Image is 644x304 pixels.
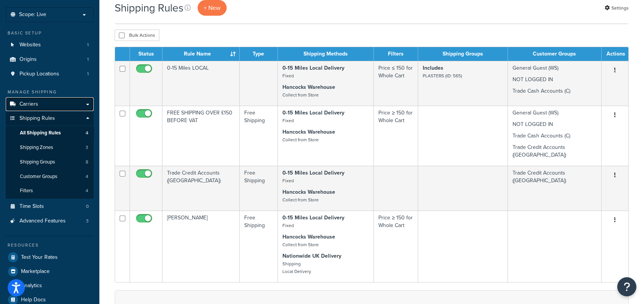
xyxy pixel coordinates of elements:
[6,126,94,140] li: All Shipping Rules
[86,203,89,210] span: 0
[115,0,183,15] h1: Shipping Rules
[282,117,294,124] small: Fixed
[282,252,341,260] strong: Nationwide UK Delivery
[19,218,66,224] span: Advanced Features
[282,214,344,222] strong: 0-15 Miles Local Delivery
[19,56,37,63] span: Origins
[6,199,94,214] a: Time Slots 0
[6,199,94,214] li: Time Slots
[86,130,88,136] span: 4
[508,166,602,211] td: Trade Credit Accounts ([GEOGRAPHIC_DATA])
[6,141,94,155] li: Shipping Zones
[6,67,94,81] a: Pickup Locations 1
[513,144,597,159] p: Trade Credit Accounts ([GEOGRAPHIC_DATA])
[282,136,319,143] small: Collect from Store
[20,159,55,165] span: Shipping Groups
[282,241,319,248] small: Collect from Store
[130,47,162,61] th: Status
[240,47,278,61] th: Type
[6,89,94,95] div: Manage Shipping
[162,61,240,106] td: 0-15 Miles LOCAL
[423,72,462,79] small: PLASTERS (ID: 565)
[282,188,335,196] strong: Hancocks Warehouse
[282,260,311,275] small: Shipping Local Delivery
[6,97,94,111] a: Carriers
[6,250,94,264] a: Test Your Rates
[282,64,344,72] strong: 0-15 Miles Local Delivery
[20,173,57,180] span: Customer Groups
[19,42,41,48] span: Websites
[162,47,240,61] th: Rule Name : activate to sort column ascending
[87,56,89,63] span: 1
[374,61,418,106] td: Price ≤ 150 for Whole Cart
[6,111,94,126] a: Shipping Rules
[374,211,418,282] td: Price ≥ 150 for Whole Cart
[423,64,443,72] strong: Includes
[86,218,89,224] span: 3
[6,279,94,293] li: Analytics
[20,144,53,151] span: Shipping Zones
[87,71,89,77] span: 1
[21,297,46,303] span: Help Docs
[6,52,94,67] a: Origins 1
[282,92,319,98] small: Collect from Store
[6,155,94,169] li: Shipping Groups
[162,211,240,282] td: [PERSON_NAME]
[6,67,94,81] li: Pickup Locations
[6,141,94,155] a: Shipping Zones 3
[21,254,58,261] span: Test Your Rates
[115,29,159,41] button: Bulk Actions
[418,47,508,61] th: Shipping Groups
[6,214,94,228] li: Advanced Features
[508,106,602,166] td: General Guest (WS)
[282,128,335,136] strong: Hancocks Warehouse
[6,52,94,67] li: Origins
[19,11,46,18] span: Scope: Live
[6,155,94,169] a: Shipping Groups 8
[240,211,278,282] td: Free Shipping
[21,268,50,275] span: Marketplace
[240,106,278,166] td: Free Shipping
[282,177,294,184] small: Fixed
[282,169,344,177] strong: 0-15 Miles Local Delivery
[282,233,335,241] strong: Hancocks Warehouse
[617,277,636,296] button: Open Resource Center
[6,126,94,140] a: All Shipping Rules 4
[513,121,597,128] p: NOT LOGGED IN
[162,166,240,211] td: Trade Credit Accounts ([GEOGRAPHIC_DATA])
[6,170,94,184] li: Customer Groups
[19,115,55,122] span: Shipping Rules
[6,30,94,36] div: Basic Setup
[86,173,88,180] span: 4
[282,83,335,91] strong: Hancocks Warehouse
[6,38,94,52] a: Websites 1
[282,196,319,203] small: Collect from Store
[240,166,278,211] td: Free Shipping
[508,47,602,61] th: Customer Groups
[19,101,38,108] span: Carriers
[6,214,94,228] a: Advanced Features 3
[87,42,89,48] span: 1
[86,144,88,151] span: 3
[513,76,597,83] p: NOT LOGGED IN
[513,132,597,140] p: Trade Cash Accounts (C)
[513,87,597,95] p: Trade Cash Accounts (C)
[20,188,33,194] span: Filters
[6,170,94,184] a: Customer Groups 4
[278,47,374,61] th: Shipping Methods
[6,184,94,198] a: Filters 4
[6,184,94,198] li: Filters
[86,188,88,194] span: 4
[374,47,418,61] th: Filters
[6,111,94,199] li: Shipping Rules
[19,71,59,77] span: Pickup Locations
[19,203,44,210] span: Time Slots
[6,265,94,278] a: Marketplace
[86,159,88,165] span: 8
[602,47,628,61] th: Actions
[282,222,294,229] small: Fixed
[282,109,344,117] strong: 0-15 Miles Local Delivery
[374,106,418,166] td: Price ≥ 150 for Whole Cart
[605,3,629,13] a: Settings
